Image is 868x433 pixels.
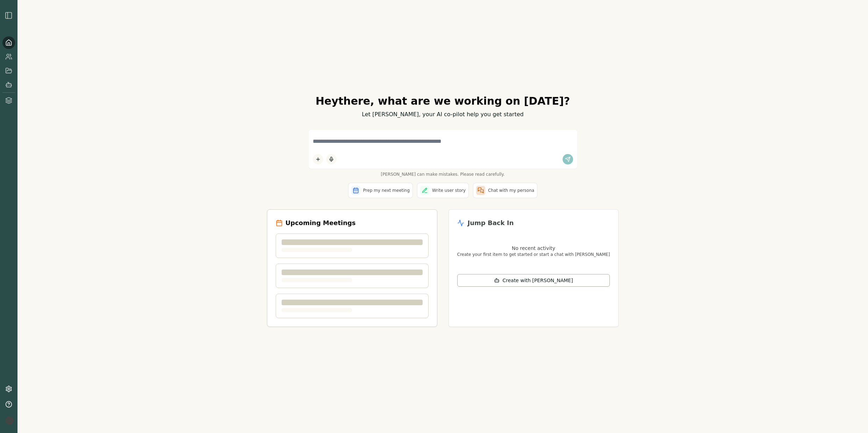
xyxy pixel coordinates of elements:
[309,172,577,177] span: [PERSON_NAME] can make mistakes. Please read carefully.
[432,188,466,193] span: Write user story
[267,95,619,107] h1: Hey there , what are we working on [DATE]?
[5,11,13,20] img: sidebar
[267,110,619,119] p: Let [PERSON_NAME], your AI co-pilot help you get started
[285,218,356,228] h2: Upcoming Meetings
[457,245,610,252] p: No recent activity
[348,183,413,198] button: Prep my next meeting
[563,154,573,165] button: Send message
[2,398,15,411] button: Help
[313,154,323,165] button: Add content to chat
[502,277,573,284] span: Create with [PERSON_NAME]
[417,183,469,198] button: Write user story
[457,252,610,257] p: Create your first item to get started or start a chat with [PERSON_NAME]
[326,154,337,165] button: Start dictation
[363,188,410,193] span: Prep my next meeting
[468,218,514,228] h2: Jump Back In
[457,274,610,287] button: Create with [PERSON_NAME]
[473,183,537,198] button: Chat with my persona
[488,188,534,193] span: Chat with my persona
